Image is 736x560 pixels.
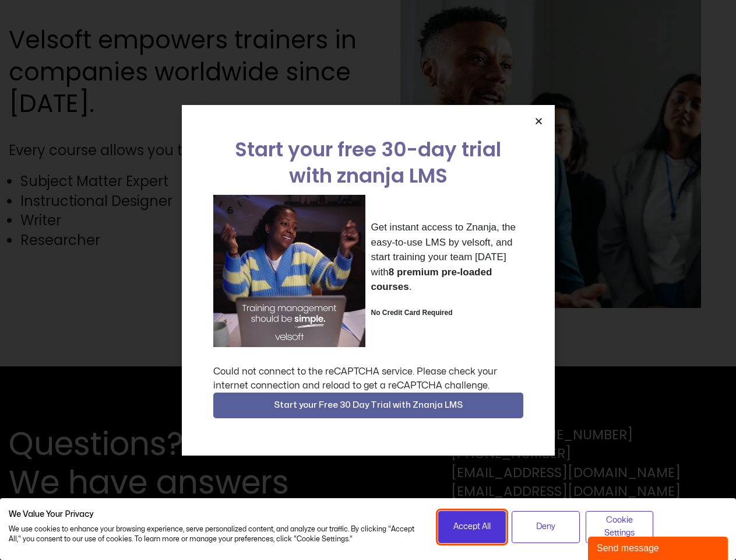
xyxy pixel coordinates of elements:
span: Accept All [453,520,491,533]
p: We use cookies to enhance your browsing experience, serve personalized content, and analyze our t... [9,524,421,544]
h2: We Value Your Privacy [9,509,421,520]
strong: 8 premium pre-loaded courses [371,267,492,293]
p: Get instant access to Znanja, the easy-to-use LMS by velsoft, and start training your team [DATE]... [371,220,523,295]
button: Deny all cookies [512,511,580,543]
div: Could not connect to the reCAPTCHA service. Please check your internet connection and reload to g... [213,365,523,393]
img: a woman sitting at her laptop dancing [213,195,365,347]
button: Start your Free 30 Day Trial with Znanja LMS [213,393,523,418]
iframe: chat widget [588,534,730,560]
button: Adjust cookie preferences [586,511,654,543]
h2: Start your free 30-day trial with znanja LMS [213,136,523,189]
span: Start your Free 30 Day Trial with Znanja LMS [274,398,463,412]
strong: No Credit Card Required [371,309,453,317]
span: Cookie Settings [593,514,646,540]
a: Close [534,117,543,125]
button: Accept all cookies [438,511,506,543]
span: Deny [536,520,555,533]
